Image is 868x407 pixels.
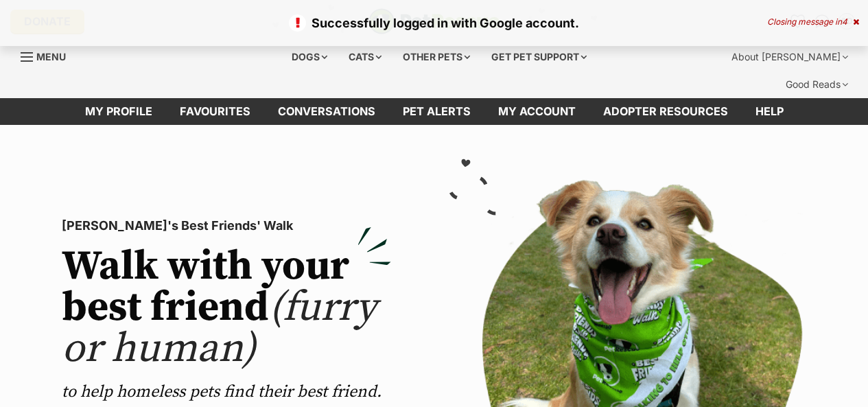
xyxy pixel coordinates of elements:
[166,98,264,125] a: Favourites
[62,246,391,370] h2: Walk with your best friend
[62,282,377,375] span: (furry or human)
[742,98,797,125] a: Help
[71,98,166,125] a: My profile
[62,216,391,235] p: [PERSON_NAME]'s Best Friends' Walk
[482,43,596,71] div: Get pet support
[264,98,389,125] a: conversations
[339,43,391,71] div: Cats
[62,381,391,403] p: to help homeless pets find their best friend.
[776,71,858,98] div: Good Reads
[484,98,589,125] a: My account
[36,51,66,62] span: Menu
[393,43,480,71] div: Other pets
[589,98,742,125] a: Adopter resources
[282,43,337,71] div: Dogs
[389,98,484,125] a: Pet alerts
[21,43,75,68] a: Menu
[722,43,858,71] div: About [PERSON_NAME]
